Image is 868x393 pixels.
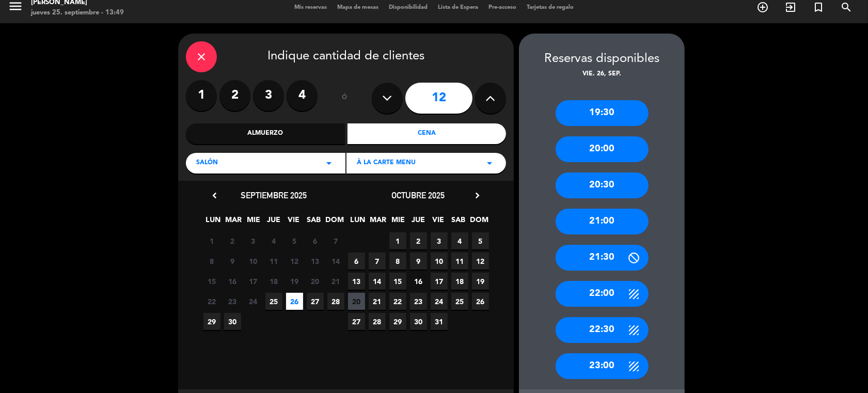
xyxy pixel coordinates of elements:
[431,253,448,270] span: 10
[451,253,468,270] span: 11
[389,273,406,290] span: 15
[431,273,448,290] span: 17
[519,49,685,69] div: Reservas disponibles
[389,232,406,249] span: 1
[556,136,649,162] div: 20:00
[472,190,483,201] i: chevron_right
[348,273,365,290] span: 13
[556,209,649,234] div: 21:00
[196,158,218,168] span: Salón
[186,41,506,72] div: Indique cantidad de clientes
[245,273,262,290] span: 17
[186,123,345,144] div: Almuerzo
[224,293,241,310] span: 23
[327,232,344,249] span: 7
[203,253,220,270] span: 8
[307,293,324,310] span: 27
[245,253,262,270] span: 10
[556,317,649,343] div: 22:30
[389,293,406,310] span: 22
[472,273,489,290] span: 19
[203,273,220,290] span: 15
[384,5,433,10] span: Disponibilidad
[186,80,217,111] label: 1
[433,5,483,10] span: Lista de Espera
[556,172,649,198] div: 20:30
[286,273,303,290] span: 19
[195,51,208,63] i: close
[472,293,489,310] span: 26
[812,1,825,13] i: turned_in_not
[265,253,282,270] span: 11
[370,214,387,231] span: MAR
[203,232,220,249] span: 1
[327,293,344,310] span: 28
[307,273,324,290] span: 20
[265,273,282,290] span: 18
[840,1,853,13] i: search
[410,214,427,231] span: JUE
[306,214,323,231] span: SAB
[348,313,365,330] span: 27
[332,5,384,10] span: Mapa de mesas
[265,293,282,310] span: 25
[245,293,262,310] span: 24
[451,273,468,290] span: 18
[326,214,343,231] span: DOM
[369,293,386,310] span: 21
[556,245,649,271] div: 21:30
[410,293,427,310] span: 23
[431,232,448,249] span: 3
[556,100,649,126] div: 19:30
[245,232,262,249] span: 3
[31,8,124,18] div: jueves 25. septiembre - 13:49
[203,313,220,330] span: 29
[389,313,406,330] span: 29
[450,214,467,231] span: SAB
[323,157,335,169] i: arrow_drop_down
[286,232,303,249] span: 5
[219,80,250,111] label: 2
[519,69,685,80] div: vie. 26, sep.
[556,281,649,307] div: 22:00
[265,232,282,249] span: 4
[328,80,361,116] div: ó
[431,313,448,330] span: 31
[307,253,324,270] span: 13
[410,232,427,249] span: 2
[430,214,447,231] span: VIE
[390,214,407,231] span: MIE
[410,253,427,270] span: 9
[451,232,468,249] span: 4
[307,232,324,249] span: 6
[348,123,507,144] div: Cena
[389,253,406,270] span: 8
[470,214,487,231] span: DOM
[224,232,241,249] span: 2
[287,80,318,111] label: 4
[209,190,220,201] i: chevron_left
[392,190,445,200] span: octubre 2025
[203,293,220,310] span: 22
[451,293,468,310] span: 25
[369,273,386,290] span: 14
[327,253,344,270] span: 14
[286,293,303,310] span: 26
[265,214,282,231] span: JUE
[522,5,579,10] span: Tarjetas de regalo
[348,293,365,310] span: 20
[357,158,416,168] span: À LA CARTE MENU
[431,293,448,310] span: 24
[350,214,367,231] span: LUN
[472,253,489,270] span: 12
[348,253,365,270] span: 6
[224,253,241,270] span: 9
[289,5,332,10] span: Mis reservas
[224,273,241,290] span: 16
[410,313,427,330] span: 30
[205,214,222,231] span: LUN
[286,214,303,231] span: VIE
[784,1,797,13] i: exit_to_app
[410,273,427,290] span: 16
[224,313,241,330] span: 30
